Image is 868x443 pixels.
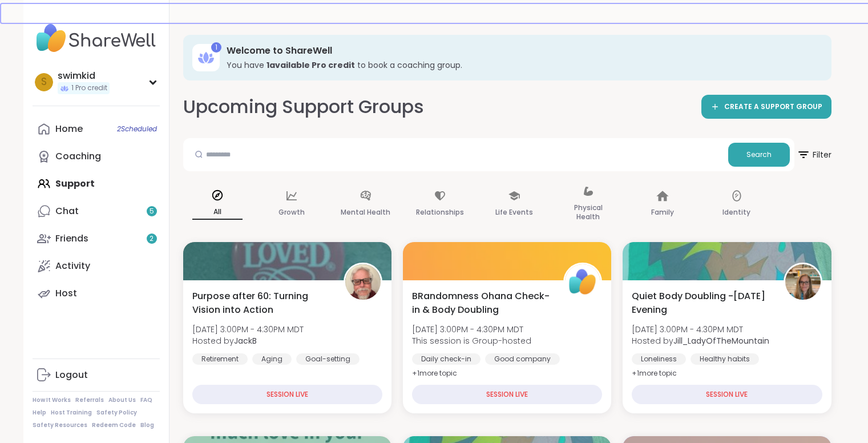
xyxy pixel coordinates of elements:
[51,409,92,417] a: Host Training
[75,396,104,404] a: Referrals
[632,385,822,404] div: SESSION LIVE
[252,353,292,365] div: Aging
[632,289,770,317] span: Quiet Body Doubling -[DATE] Evening
[797,138,831,171] button: Filter
[632,353,686,365] div: Loneliness
[746,150,772,160] span: Search
[412,385,602,404] div: SESSION LIVE
[632,324,769,335] span: [DATE] 3:00PM - 4:30PM MDT
[140,421,154,429] a: Blog
[71,83,107,93] span: 1 Pro credit
[412,335,531,347] span: This session is Group-hosted
[495,206,533,219] p: Life Events
[412,324,531,335] span: [DATE] 3:00PM - 4:30PM MDT
[192,335,304,347] span: Hosted by
[701,95,831,119] a: CREATE A SUPPORT GROUP
[41,75,47,90] span: s
[117,124,157,134] span: 2 Scheduled
[728,143,790,167] button: Search
[485,353,560,365] div: Good company
[673,335,769,347] b: Jill_LadyOfTheMountain
[58,70,110,82] div: swimkid
[797,141,831,168] span: Filter
[55,232,88,245] div: Friends
[691,353,759,365] div: Healthy habits
[192,289,331,317] span: Purpose after 60: Turning Vision into Action
[412,353,481,365] div: Daily check-in
[278,206,305,219] p: Growth
[55,369,88,381] div: Logout
[651,206,674,219] p: Family
[33,252,160,280] a: Activity
[192,205,243,220] p: All
[565,264,600,300] img: ShareWell
[563,201,613,224] p: Physical Health
[724,102,822,112] span: CREATE A SUPPORT GROUP
[183,94,424,120] h2: Upcoming Support Groups
[192,324,304,335] span: [DATE] 3:00PM - 4:30PM MDT
[785,264,821,300] img: Jill_LadyOfTheMountain
[33,280,160,307] a: Host
[267,59,355,71] b: 1 available Pro credit
[632,335,769,347] span: Hosted by
[33,198,160,225] a: Chat5
[33,18,160,58] img: ShareWell Nav Logo
[33,143,160,170] a: Coaching
[108,396,136,404] a: About Us
[33,396,71,404] a: How It Works
[55,205,79,218] div: Chat
[412,289,551,317] span: BRandomness Ohana Check-in & Body Doubling
[416,206,464,219] p: Relationships
[211,42,221,53] div: 1
[33,409,46,417] a: Help
[33,421,87,429] a: Safety Resources
[55,150,101,163] div: Coaching
[296,353,360,365] div: Goal-setting
[150,207,154,216] span: 5
[33,361,160,389] a: Logout
[234,335,257,347] b: JackB
[55,260,90,272] div: Activity
[33,115,160,143] a: Home2Scheduled
[92,421,136,429] a: Redeem Code
[227,45,815,57] h3: Welcome to ShareWell
[55,287,77,300] div: Host
[192,385,382,404] div: SESSION LIVE
[96,409,137,417] a: Safety Policy
[722,206,750,219] p: Identity
[55,123,83,135] div: Home
[33,225,160,252] a: Friends2
[341,206,390,219] p: Mental Health
[192,353,248,365] div: Retirement
[345,264,381,300] img: JackB
[150,234,154,244] span: 2
[227,59,815,71] h3: You have to book a coaching group.
[140,396,152,404] a: FAQ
